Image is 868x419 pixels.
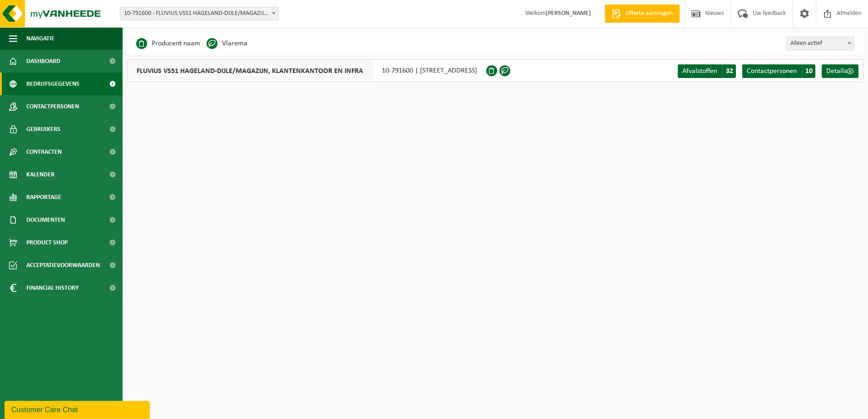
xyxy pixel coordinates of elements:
[5,399,152,419] iframe: chat widget
[26,50,60,73] span: Dashboard
[26,95,79,118] span: Contactpersonen
[678,64,736,78] a: Afvalstoffen 32
[128,60,373,82] span: FLUVIUS VS51 HAGELAND-DIJLE/MAGAZIJN, KLANTENKANTOOR EN INFRA
[207,37,247,50] li: Vlarema
[605,5,680,23] a: Offerte aanvragen
[26,163,54,186] span: Kalender
[120,7,279,20] span: 10-791600 - FLUVIUS VS51 HAGELAND-DIJLE/MAGAZIJN, KLANTENKANTOOR EN INFRA - WILSELE
[787,37,854,50] span: Alleen actief
[26,231,68,254] span: Product Shop
[682,68,717,75] span: Afvalstoffen
[623,9,675,18] span: Offerte aanvragen
[742,64,815,78] a: Contactpersonen 10
[826,68,847,75] span: Details
[722,64,736,78] span: 32
[127,59,486,82] div: 10-791600 | [STREET_ADDRESS]
[546,10,591,17] strong: [PERSON_NAME]
[786,37,854,50] span: Alleen actief
[26,141,62,163] span: Contracten
[802,64,815,78] span: 10
[26,27,54,50] span: Navigatie
[26,73,79,95] span: Bedrijfsgegevens
[26,277,79,299] span: Financial History
[747,68,797,75] span: Contactpersonen
[26,209,65,231] span: Documenten
[822,64,858,78] a: Details
[26,186,61,209] span: Rapportage
[120,7,278,20] span: 10-791600 - FLUVIUS VS51 HAGELAND-DIJLE/MAGAZIJN, KLANTENKANTOOR EN INFRA - WILSELE
[136,37,200,50] li: Producent naam
[26,254,100,277] span: Acceptatievoorwaarden
[26,118,60,141] span: Gebruikers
